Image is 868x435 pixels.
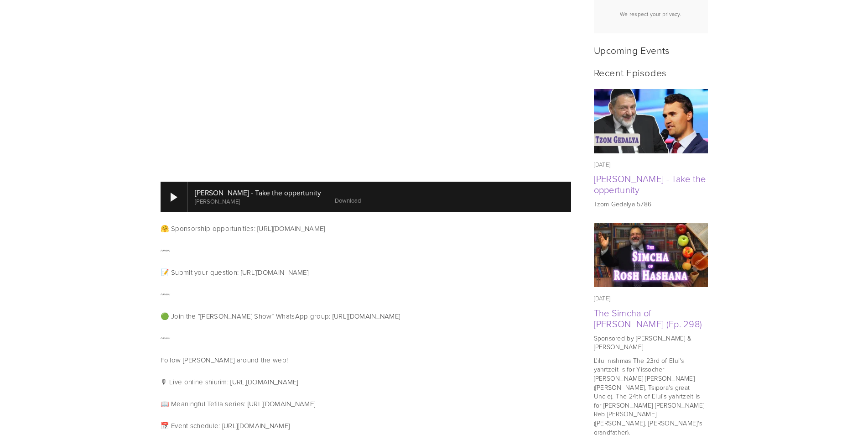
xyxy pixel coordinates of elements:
p: Tzom Gedalya 5786 [594,199,708,209]
h2: Upcoming Events [594,44,708,56]
p: Follow [PERSON_NAME] around the web! [161,355,571,366]
p: 🤗 Sponsorship opportunities: [URL][DOMAIN_NAME] [161,223,571,234]
p: 📝 Submit your question: [URL][DOMAIN_NAME] [161,267,571,278]
img: The Simcha of Rosh Hashana (Ep. 298) [593,223,708,288]
time: [DATE] [594,160,611,168]
p: 🎙 Live online shiurim: [URL][DOMAIN_NAME] [161,377,571,388]
time: [DATE] [594,294,611,302]
p: ~~~ [161,289,571,300]
a: The Simcha of Rosh Hashana (Ep. 298) [594,223,708,288]
p: ~~~ [161,333,571,344]
p: 📖 Meaningful Tefila series: [URL][DOMAIN_NAME] [161,398,571,409]
a: Tzom Gedalya - Take the oppertunity [594,89,708,153]
h2: Recent Episodes [594,67,708,78]
p: 🟢 Join the “[PERSON_NAME] Show” WhatsApp group: [URL][DOMAIN_NAME] [161,311,571,322]
p: 📅 Event schedule: [URL][DOMAIN_NAME] [161,420,571,431]
p: ~~~ [161,245,571,256]
p: We respect your privacy. [602,10,700,18]
a: The Simcha of [PERSON_NAME] (Ep. 298) [594,306,702,330]
a: [PERSON_NAME] - Take the oppertunity [594,172,706,196]
img: Tzom Gedalya - Take the oppertunity [593,89,708,153]
p: Sponsored by [PERSON_NAME] & [PERSON_NAME] [594,334,708,351]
